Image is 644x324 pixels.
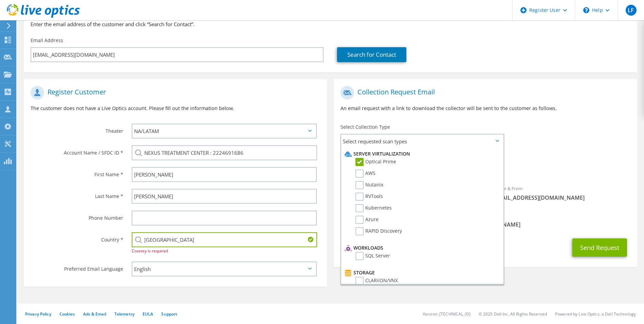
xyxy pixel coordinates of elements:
a: EULA [143,311,153,317]
h1: Register Customer [31,86,317,100]
label: Optical Prime [355,158,396,166]
label: Kubernetes [355,204,392,212]
label: Phone Number [31,211,123,221]
label: CLARiiON/VNX [355,277,398,285]
button: Send Request [572,238,627,257]
div: To [334,181,485,205]
label: RAPID Discovery [355,227,402,235]
label: AWS [355,169,375,178]
label: Select Collection Type [341,124,390,130]
p: An email request with a link to download the collector will be sent to the customer as follows. [341,105,630,112]
li: Server Virtualization [343,150,499,158]
li: Powered by Live Optics, a Dell Technology [555,311,636,317]
label: Account Name / SFDC ID * [31,145,123,156]
label: SQL Server [355,252,390,260]
label: RVTools [355,193,383,201]
label: Nutanix [355,181,383,189]
span: Select requested scan types [341,134,503,148]
a: Telemetry [114,311,134,317]
label: Azure [355,216,379,224]
a: Cookies [59,311,75,317]
h1: Collection Request Email [341,86,627,100]
a: Support [161,311,177,317]
span: [EMAIL_ADDRESS][DOMAIN_NAME] [492,194,630,201]
label: Country * [31,232,123,243]
a: Ads & Email [83,311,106,317]
div: Requested Collections [334,151,637,178]
li: Workloads [343,244,499,252]
label: Email Address [31,37,63,44]
svg: \n [583,7,589,13]
li: Storage [343,269,499,277]
label: First Name * [31,167,123,178]
label: Last Name * [31,189,123,200]
li: Version: [TECHNICAL_ID] [423,311,471,317]
a: Privacy Policy [25,311,51,317]
p: The customer does not have a Live Optics account. Please fill out the information below. [31,105,320,112]
a: Search for Contact [337,47,406,62]
li: © 2025 Dell Inc. All Rights Reserved [479,311,547,317]
div: Sender & From [485,181,637,205]
label: Theater [31,124,123,134]
div: CC & Reply To [334,208,637,232]
label: Preferred Email Language [31,262,123,272]
span: Country is required [132,248,168,254]
span: LF [626,5,637,16]
h3: Enter the email address of the customer and click “Search for Contact”. [31,20,630,28]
